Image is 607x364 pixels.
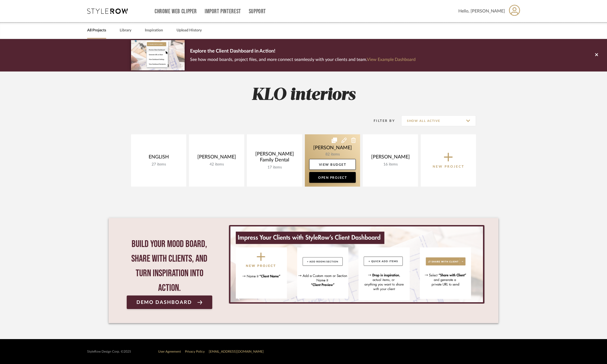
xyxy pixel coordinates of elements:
[309,159,356,170] a: View Budget
[458,8,505,14] span: Hello, [PERSON_NAME]
[309,172,356,183] a: Open Project
[131,40,185,70] img: d5d033c5-7b12-40c2-a960-1ecee1989c38.png
[145,27,163,34] a: Inspiration
[135,154,182,162] div: ENGLISH
[367,57,416,62] a: View Example Dashboard
[135,162,182,167] div: 27 items
[185,350,205,353] a: Privacy Policy
[193,162,240,167] div: 42 items
[230,226,483,302] img: StyleRow_Client_Dashboard_Banner__1_.png
[193,154,240,162] div: [PERSON_NAME]
[158,350,181,353] a: User Agreement
[421,134,476,187] button: New Project
[120,27,131,34] a: Library
[209,350,264,353] a: [EMAIL_ADDRESS][DOMAIN_NAME]
[155,9,197,14] a: Chrome Web Clipper
[87,27,106,34] a: All Projects
[127,295,212,309] a: Demo Dashboard
[251,151,298,165] div: [PERSON_NAME] Family Dental
[367,162,414,167] div: 16 items
[433,164,464,169] p: New Project
[367,154,414,162] div: [PERSON_NAME]
[367,118,395,123] div: Filter By
[205,9,241,14] a: Import Pinterest
[136,300,192,305] span: Demo Dashboard
[249,9,266,14] a: Support
[251,165,298,170] div: 17 items
[229,225,485,304] div: 0
[127,237,212,295] div: Build your mood board, share with clients, and turn inspiration into action.
[177,27,202,34] a: Upload History
[190,56,416,63] p: See how mood boards, project files, and more connect seamlessly with your clients and team.
[109,85,498,105] h2: KLO interiors
[190,47,416,56] p: Explore the Client Dashboard in Action!
[87,350,131,354] div: StyleRow Design Corp. ©2025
